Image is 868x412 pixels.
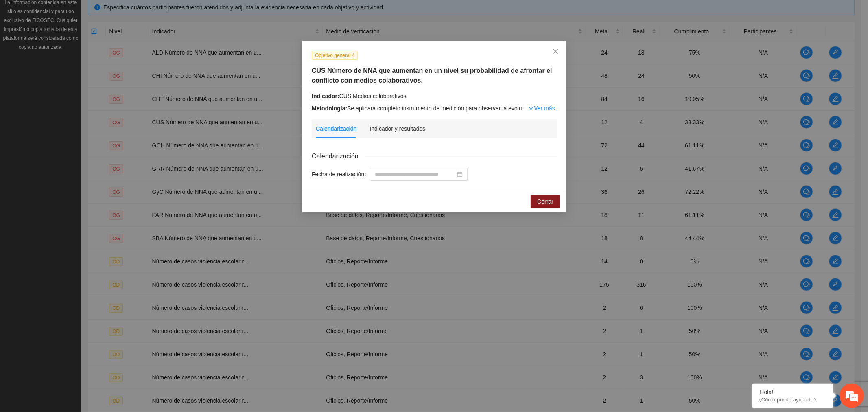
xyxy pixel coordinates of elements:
div: Chatee con nosotros ahora [42,42,137,52]
span: Cerrar [537,197,553,206]
span: Estamos en línea. [47,109,112,191]
span: down [528,105,534,111]
button: Close [544,41,566,63]
div: CUS Medios colaborativos [312,92,557,101]
span: ... [522,105,527,112]
p: ¿Cómo puedo ayudarte? [758,397,827,403]
span: Objetivo general 4 [312,51,358,60]
div: Minimizar ventana de chat en vivo [133,4,153,24]
div: Calendarización [316,124,356,133]
span: Calendarización [312,151,365,161]
textarea: Escriba su mensaje y pulse “Intro” [4,222,155,251]
button: Cerrar [531,195,560,208]
strong: Metodología: [312,105,347,112]
div: ¡Hola! [758,389,827,395]
a: Expand [528,105,555,112]
div: Indicador y resultados [370,124,425,133]
label: Fecha de realización [312,168,370,181]
span: close [552,48,559,55]
input: Fecha de realización [375,170,455,179]
strong: Indicador: [312,93,339,99]
h5: CUS Número de NNA que aumentan en un nivel su probabilidad de afrontar el conflicto con medios co... [312,66,557,85]
div: Se aplicará completo instrumento de medición para observar la evolu [312,104,557,113]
